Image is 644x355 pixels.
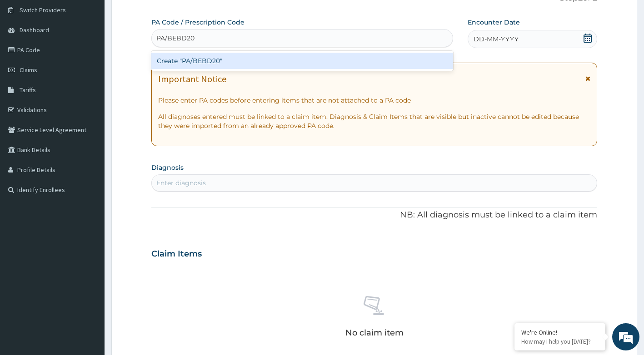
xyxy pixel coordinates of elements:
span: Claims [20,66,37,74]
div: Enter diagnosis [156,178,206,187]
label: Diagnosis [151,163,184,172]
div: Minimize live chat window [149,5,171,26]
div: Chat with us now [47,51,153,63]
span: Switch Providers [20,6,66,14]
span: Tariffs [20,86,36,94]
div: We're Online! [521,328,599,336]
div: Create "PA/BEBD20" [151,53,454,69]
img: d_794563401_company_1708531726252_794563401 [17,45,37,68]
textarea: Type your message and hit 'Enter' [5,248,173,280]
p: No claim item [345,328,404,337]
h1: Important Notice [158,74,226,84]
label: Encounter Date [468,18,520,27]
p: NB: All diagnosis must be linked to a claim item [151,209,598,221]
p: How may I help you today? [521,338,599,345]
span: We're online! [53,114,125,206]
span: Dashboard [20,26,49,34]
p: All diagnoses entered must be linked to a claim item. Diagnosis & Claim Items that are visible bu... [158,112,591,130]
label: PA Code / Prescription Code [151,18,245,27]
span: DD-MM-YYYY [474,35,519,44]
p: Please enter PA codes before entering items that are not attached to a PA code [158,96,591,105]
h3: Claim Items [151,249,202,259]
